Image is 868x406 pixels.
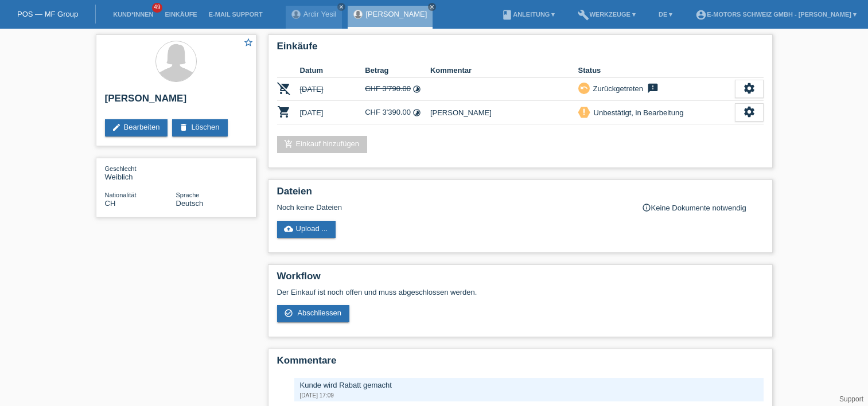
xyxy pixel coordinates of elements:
[580,108,588,116] i: priority_high
[412,85,421,93] i: Fixe Raten (36 Raten)
[277,136,368,153] a: add_shopping_cartEinkauf hinzufügen
[743,106,756,118] i: settings
[695,9,707,21] i: account_circle
[203,11,268,18] a: E-Mail Support
[365,101,430,124] td: CHF 3'390.00
[690,11,862,18] a: account_circleE-Motors Schweiz GmbH - [PERSON_NAME] ▾
[152,3,162,13] span: 49
[159,11,203,18] a: Einkäufe
[277,271,764,288] h2: Workflow
[300,381,758,389] div: Kunde wird Rabatt gemacht
[337,3,345,11] a: close
[277,305,350,322] a: check_circle_outline Abschliessen
[743,82,756,95] i: settings
[578,9,589,21] i: build
[105,192,137,198] span: Nationalität
[112,123,121,132] i: edit
[243,37,254,49] a: star_border
[338,4,344,10] i: close
[277,288,764,296] p: Der Einkauf ist noch offen und muss abgeschlossen werden.
[590,107,684,119] div: Unbestätigt, in Bearbeitung
[17,10,78,18] a: POS — MF Group
[580,84,588,92] i: undo
[300,392,758,399] div: [DATE] 17:09
[105,119,168,136] a: editBearbeiten
[176,199,204,208] span: Deutsch
[179,123,188,132] i: delete
[243,37,254,48] i: star_border
[430,101,578,124] td: [PERSON_NAME]
[578,64,735,77] th: Status
[412,108,421,117] i: Fixe Raten (36 Raten)
[284,224,293,233] i: cloud_upload
[501,9,513,21] i: book
[277,186,764,203] h2: Dateien
[277,203,628,212] div: Noch keine Dateien
[277,105,291,119] i: POSP00027610
[105,165,137,172] span: Geschlecht
[107,11,159,18] a: Kund*innen
[284,309,293,318] i: check_circle_outline
[839,395,863,403] a: Support
[642,203,651,212] i: info_outline
[284,139,293,149] i: add_shopping_cart
[105,199,116,208] span: Schweiz
[277,355,764,372] h2: Kommentare
[303,10,337,18] a: Ardir Yesil
[277,221,336,238] a: cloud_uploadUpload ...
[277,41,764,58] h2: Einkäufe
[572,11,641,18] a: buildWerkzeuge ▾
[105,164,176,181] div: Weiblich
[365,77,430,101] td: CHF 3'790.00
[646,83,660,94] i: feedback
[105,93,247,110] h2: [PERSON_NAME]
[277,81,291,95] i: POSP00027606
[300,101,365,124] td: [DATE]
[653,11,678,18] a: DE ▾
[496,11,560,18] a: bookAnleitung ▾
[430,64,578,77] th: Kommentar
[365,10,427,18] a: [PERSON_NAME]
[300,64,365,77] th: Datum
[590,83,643,95] div: Zurückgetreten
[429,4,435,10] i: close
[428,3,436,11] a: close
[172,119,227,136] a: deleteLöschen
[297,309,341,317] span: Abschliessen
[365,64,430,77] th: Betrag
[642,203,764,212] div: Keine Dokumente notwendig
[176,192,200,198] span: Sprache
[300,77,365,101] td: [DATE]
